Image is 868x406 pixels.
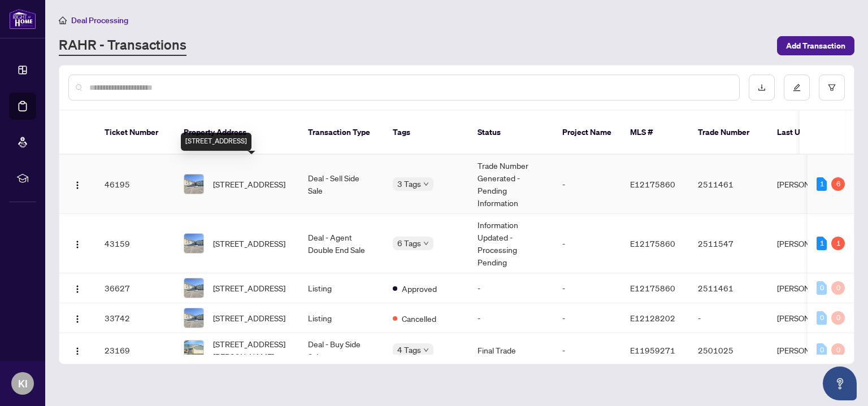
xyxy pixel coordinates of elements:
th: Property Address [175,111,299,155]
span: download [758,84,766,91]
td: 46195 [96,155,175,214]
div: [STREET_ADDRESS] [181,133,251,151]
div: 1 [831,237,845,250]
img: Logo [73,240,82,249]
td: Deal - Sell Side Sale [299,155,384,214]
span: Cancelled [402,312,436,325]
td: - [553,214,621,273]
span: Deal Processing [71,15,128,25]
td: Listing [299,273,384,303]
span: KI [18,376,28,391]
span: Add Transaction [786,37,845,55]
td: - [468,273,553,303]
div: 0 [831,311,845,325]
td: Information Updated - Processing Pending [468,214,553,273]
td: [PERSON_NAME] [768,155,853,214]
img: thumbnail-img [184,174,203,194]
div: 1 [817,237,827,250]
span: [STREET_ADDRESS][PERSON_NAME] [213,338,290,363]
td: 2511461 [689,155,768,214]
span: filter [828,84,836,91]
td: - [468,303,553,333]
td: 2511461 [689,273,768,303]
td: 2511547 [689,214,768,273]
th: Project Name [553,111,621,155]
th: Trade Number [689,111,768,155]
span: down [423,181,429,187]
img: logo [9,8,36,29]
td: - [553,155,621,214]
span: E12175860 [630,238,675,248]
td: 36627 [96,273,175,303]
a: RAHR - Transactions [59,36,186,56]
td: [PERSON_NAME] [768,333,853,368]
span: [STREET_ADDRESS] [213,237,285,250]
td: [PERSON_NAME] [768,273,853,303]
td: Final Trade [468,333,553,368]
th: Tags [384,111,468,155]
button: Logo [68,175,86,193]
button: filter [819,75,845,101]
img: Logo [73,347,82,356]
th: MLS # [621,111,689,155]
td: 2501025 [689,333,768,368]
span: home [59,16,67,24]
span: Approved [402,282,437,295]
td: - [553,333,621,368]
img: Logo [73,285,82,294]
div: 0 [817,343,827,357]
span: [STREET_ADDRESS] [213,282,285,294]
th: Status [468,111,553,155]
td: 23169 [96,333,175,368]
td: - [553,303,621,333]
span: E12175860 [630,283,675,293]
th: Last Updated By [768,111,853,155]
img: thumbnail-img [184,278,203,298]
td: - [553,273,621,303]
button: Logo [68,234,86,252]
div: 6 [831,177,845,191]
th: Transaction Type [299,111,384,155]
img: Logo [73,315,82,324]
td: Trade Number Generated - Pending Information [468,155,553,214]
button: download [749,75,775,101]
div: 0 [817,281,827,295]
td: Deal - Agent Double End Sale [299,214,384,273]
td: [PERSON_NAME] [768,303,853,333]
span: E12175860 [630,179,675,189]
span: [STREET_ADDRESS] [213,312,285,324]
span: down [423,347,429,353]
td: 33742 [96,303,175,333]
td: 43159 [96,214,175,273]
th: Ticket Number [96,111,175,155]
button: Add Transaction [777,36,854,55]
span: edit [793,84,801,91]
td: - [689,303,768,333]
span: E12128202 [630,313,675,323]
td: Deal - Buy Side Sale [299,333,384,368]
img: thumbnail-img [184,340,203,360]
button: Logo [68,309,86,327]
td: Listing [299,303,384,333]
span: E11959271 [630,345,675,355]
div: 0 [817,311,827,325]
img: thumbnail-img [184,308,203,328]
button: Logo [68,279,86,297]
div: 1 [817,177,827,191]
span: 3 Tags [397,177,421,190]
div: 0 [831,281,845,295]
button: Open asap [823,366,857,400]
td: [PERSON_NAME] [768,214,853,273]
span: [STREET_ADDRESS] [213,178,285,190]
span: 6 Tags [397,237,421,250]
span: down [423,241,429,246]
img: Logo [73,181,82,190]
span: 4 Tags [397,343,421,356]
div: 0 [831,343,845,357]
button: edit [784,75,810,101]
button: Logo [68,341,86,359]
img: thumbnail-img [184,234,203,253]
